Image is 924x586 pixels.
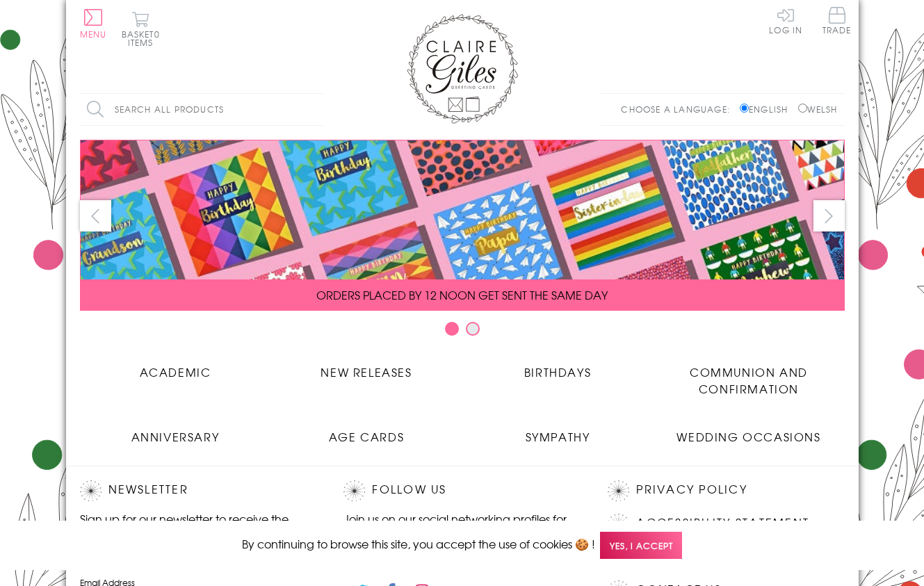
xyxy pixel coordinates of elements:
button: prev [80,200,111,231]
span: New Releases [321,364,412,380]
label: English [740,103,795,115]
a: Privacy Policy [636,480,747,499]
input: Search all products [80,94,323,125]
span: Communion and Confirmation [690,364,808,397]
button: Basket0 items [122,11,160,47]
a: Wedding Occasions [654,418,845,445]
span: Anniversary [131,428,220,445]
a: Trade [822,7,852,37]
button: next [813,200,845,231]
span: 0 items [128,28,160,49]
span: ORDERS PLACED BY 12 NOON GET SENT THE SAME DAY [316,286,608,303]
button: Carousel Page 2 [466,322,480,336]
p: Choose a language: [621,103,737,115]
button: Menu [80,9,107,38]
a: Log In [769,7,802,34]
a: Academic [80,353,271,380]
a: Sympathy [462,418,654,445]
input: Welsh [798,104,807,113]
input: English [740,104,749,113]
div: Carousel Pagination [80,321,845,343]
span: Academic [140,364,211,380]
span: Sympathy [526,428,590,445]
p: Sign up for our newsletter to receive the latest product launches, news and offers directly to yo... [80,510,316,560]
a: Age Cards [271,418,462,445]
span: Age Cards [329,428,404,445]
h2: Follow Us [343,480,580,501]
span: Wedding Occasions [676,428,820,445]
label: Welsh [798,103,838,115]
a: Accessibility Statement [636,514,809,532]
a: New Releases [271,353,462,380]
input: Search [309,94,323,125]
span: Trade [822,7,852,34]
span: Birthdays [524,364,591,380]
span: Menu [80,28,107,40]
h2: Newsletter [80,480,316,501]
p: Join us on our social networking profiles for up to the minute news and product releases the mome... [343,510,580,560]
img: Claire Giles Greetings Cards [407,14,518,124]
a: Communion and Confirmation [654,353,845,397]
button: Carousel Page 1 (Current Slide) [445,322,459,336]
a: Anniversary [80,418,271,445]
span: Yes, I accept [600,532,682,559]
a: Birthdays [462,353,654,380]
